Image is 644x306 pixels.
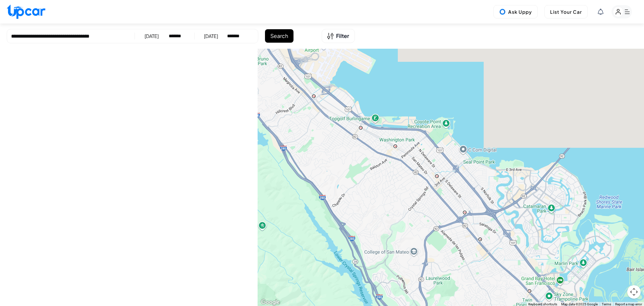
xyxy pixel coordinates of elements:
[499,8,506,15] img: Uppy
[627,285,641,299] button: Map camera controls
[204,33,218,39] div: [DATE]
[265,29,293,43] button: Search
[544,5,588,18] button: List Your Car
[602,302,611,306] a: Terms (opens in new tab)
[493,5,538,18] button: Ask Uppy
[561,302,598,306] span: Map data ©2025 Google
[336,32,349,40] span: Filter
[145,33,159,39] div: [DATE]
[322,29,355,43] button: Open filters
[7,4,45,19] img: Upcar Logo
[615,302,642,306] a: Report a map error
